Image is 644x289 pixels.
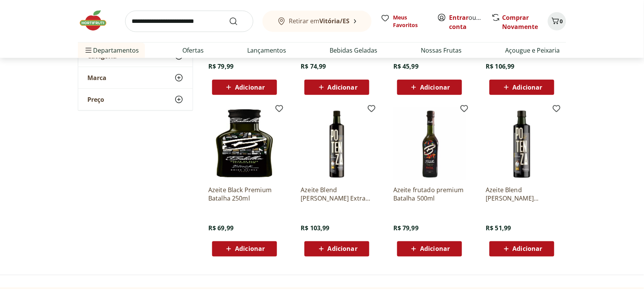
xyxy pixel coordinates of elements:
span: Preço [87,95,104,103]
img: Azeite Blend Claude Troisgros Potenza 250ml [486,107,558,180]
a: Azeite Black Premium Batalha 250ml [208,186,281,202]
span: R$ 51,99 [486,224,511,232]
span: R$ 45,99 [393,62,419,71]
button: Adicionar [397,241,462,257]
a: Azeite Blend [PERSON_NAME] Extra Virgem Potenza 500ml [301,186,373,202]
span: Meus Favoritos [393,14,428,29]
span: Adicionar [328,246,357,252]
span: Departamentos [84,41,139,59]
a: Nossas Frutas [421,46,462,55]
span: R$ 74,99 [301,62,326,71]
span: Adicionar [235,84,265,90]
input: search [125,11,253,32]
a: Lançamentos [247,46,286,55]
button: Adicionar [212,80,277,95]
button: Adicionar [304,80,369,95]
a: Entrar [449,13,469,22]
a: Azeite Blend [PERSON_NAME] Potenza 250ml [486,186,558,202]
img: Azeite frutado premium Batalha 500ml [393,107,466,180]
button: Retirar emVitória/ES [262,11,372,32]
button: Adicionar [397,80,462,95]
button: Submit Search [229,17,247,26]
span: 0 [560,18,563,25]
button: Adicionar [489,241,554,257]
button: Carrinho [548,12,566,31]
span: Retirar em [289,18,350,24]
span: Adicionar [420,246,450,252]
button: Menu [84,41,93,59]
a: Meus Favoritos [381,14,428,29]
b: Vitória/ES [320,17,350,25]
span: Marca [87,74,106,81]
span: ou [449,13,483,31]
span: R$ 79,99 [393,224,419,232]
img: Azeite Black Premium Batalha 250ml [208,107,281,180]
span: R$ 106,99 [486,62,514,71]
img: Hortifruti [78,9,116,32]
span: Adicionar [513,84,543,90]
button: Adicionar [212,241,277,257]
span: Adicionar [420,84,450,90]
img: Azeite Blend Claude Troisgros Extra Virgem Potenza 500ml [301,107,373,180]
span: Adicionar [235,246,265,252]
span: R$ 103,99 [301,224,329,232]
a: Criar conta [449,13,491,31]
a: Açougue e Peixaria [506,46,560,55]
button: Marca [78,67,193,88]
a: Ofertas [182,46,204,55]
a: Azeite frutado premium Batalha 500ml [393,186,466,202]
a: Comprar Novamente [502,13,538,31]
span: R$ 79,99 [208,62,233,71]
span: R$ 69,99 [208,224,233,232]
button: Preço [78,88,193,110]
span: Adicionar [513,246,543,252]
a: Bebidas Geladas [330,46,378,55]
span: Adicionar [328,84,357,90]
button: Adicionar [304,241,369,257]
button: Adicionar [489,80,554,95]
